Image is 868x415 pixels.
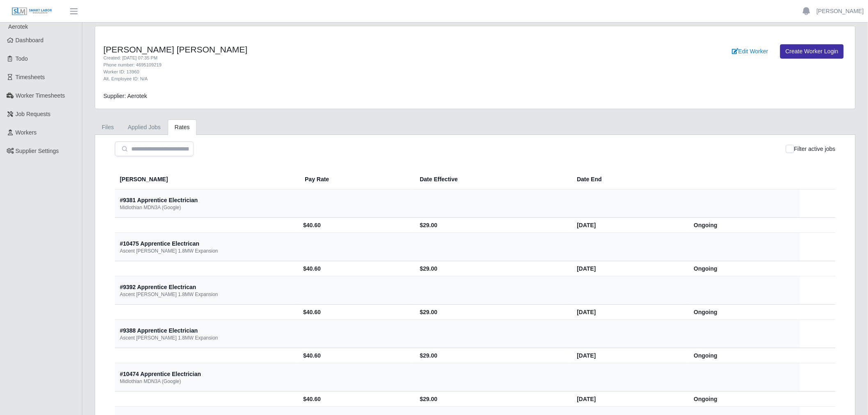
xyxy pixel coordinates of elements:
[688,305,800,320] td: Ongoing
[786,141,836,156] div: Filter active jobs
[103,75,532,82] div: Alt. Employee ID: N/A
[780,44,844,59] a: Create Worker Login
[120,248,218,254] div: Ascent [PERSON_NAME] 1.8MW Expansion
[413,218,571,233] td: $29.00
[571,348,688,363] td: [DATE]
[168,119,197,135] a: Rates
[120,196,198,204] div: #9381 Apprentice Electrician
[688,392,800,407] td: Ongoing
[16,129,37,136] span: Workers
[16,111,51,117] span: Job Requests
[120,204,181,211] div: Midlothian MDN3A (Google)
[298,261,413,276] td: $40.60
[16,37,44,43] span: Dashboard
[95,119,121,135] a: Files
[571,218,688,233] td: [DATE]
[688,218,800,233] td: Ongoing
[298,392,413,407] td: $40.60
[571,392,688,407] td: [DATE]
[413,392,571,407] td: $29.00
[120,283,196,291] div: #9392 Apprentice Electrican
[120,239,199,248] div: #10475 Apprentice Electrican
[103,55,532,62] div: Created: [DATE] 07:35 PM
[120,378,181,385] div: Midlothian MDN3A (Google)
[11,7,53,16] img: SLM Logo
[298,169,413,189] th: Pay Rate
[16,148,59,154] span: Supplier Settings
[726,44,774,59] a: Edit Worker
[120,370,201,378] div: #10474 Apprentice Electrician
[571,169,688,189] th: Date End
[103,62,532,68] div: Phone number: 4695109219
[298,348,413,363] td: $40.60
[16,55,28,62] span: Todo
[571,305,688,320] td: [DATE]
[16,92,65,99] span: Worker Timesheets
[120,326,198,335] div: #9388 Apprentice Electrician
[413,261,571,276] td: $29.00
[413,348,571,363] td: $29.00
[413,169,571,189] th: Date Effective
[120,335,218,341] div: Ascent [PERSON_NAME] 1.8MW Expansion
[688,348,800,363] td: Ongoing
[121,119,168,135] a: Applied Jobs
[571,261,688,276] td: [DATE]
[103,68,532,75] div: Worker ID: 13960
[120,291,218,298] div: Ascent [PERSON_NAME] 1.8MW Expansion
[103,44,532,55] h4: [PERSON_NAME] [PERSON_NAME]
[298,305,413,320] td: $40.60
[298,218,413,233] td: $40.60
[688,261,800,276] td: Ongoing
[103,93,147,99] span: Supplier: Aerotek
[16,74,45,80] span: Timesheets
[817,7,864,16] a: [PERSON_NAME]
[115,169,298,189] th: [PERSON_NAME]
[8,23,28,30] span: Aerotek
[413,305,571,320] td: $29.00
